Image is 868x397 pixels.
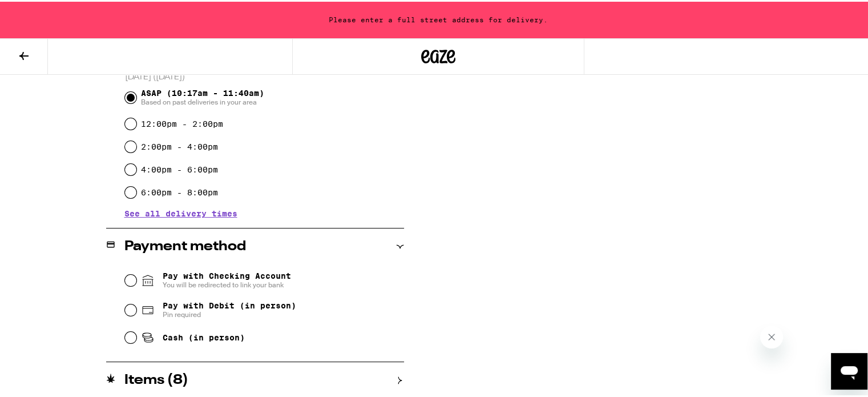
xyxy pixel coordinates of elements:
span: Cash (in person) [163,331,245,340]
label: 6:00pm - 8:00pm [141,186,218,195]
span: Based on past deliveries in your area [141,96,264,105]
h2: Items ( 8 ) [124,372,188,386]
span: Pin required [163,308,296,318]
label: 4:00pm - 6:00pm [141,163,218,173]
span: ASAP (10:17am - 11:40am) [141,87,264,105]
button: See all delivery times [124,208,237,216]
p: [DATE] ([DATE]) [125,70,404,81]
label: 12:00pm - 2:00pm [141,118,223,127]
span: Hi. Need any help? [7,8,82,17]
span: You will be redirected to link your bank [163,279,291,288]
span: Pay with Checking Account [163,270,291,288]
iframe: Button to launch messaging window [831,351,867,388]
span: Pay with Debit (in person) [163,299,296,308]
iframe: Close message [760,324,783,347]
label: 2:00pm - 4:00pm [141,141,218,150]
h2: Payment method [124,238,246,252]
